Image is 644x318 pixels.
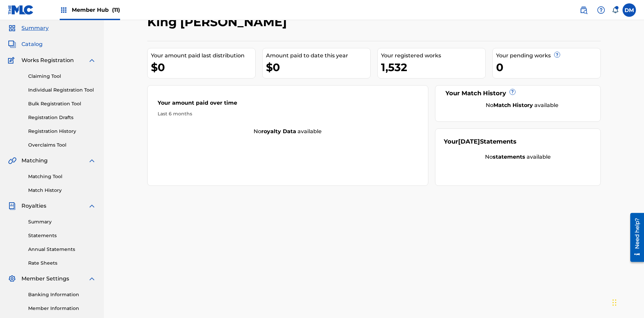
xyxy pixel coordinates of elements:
[496,60,600,75] div: 0
[8,24,49,32] a: SummarySummary
[151,52,255,60] div: Your amount paid last distribution
[580,6,588,14] img: search
[28,100,96,107] a: Bulk Registration Tool
[612,7,619,13] div: Notifications
[21,202,46,210] span: Royalties
[148,127,428,136] div: No available
[612,293,616,313] div: Drag
[28,114,96,121] a: Registration Drafts
[88,275,96,283] img: expand
[8,202,16,210] img: Royalties
[28,187,96,194] a: Match History
[625,210,644,265] iframe: Resource Center
[8,40,16,48] img: Catalog
[88,202,96,210] img: expand
[261,128,296,135] strong: royalty data
[381,52,485,60] div: Your registered works
[493,102,533,108] strong: Match History
[8,5,34,15] img: MLC Logo
[112,7,120,13] span: (11)
[8,40,43,48] a: CatalogCatalog
[28,291,96,298] a: Banking Information
[158,99,418,110] div: Your amount paid over time
[8,24,16,32] img: Summary
[72,6,120,14] span: Member Hub
[60,6,68,14] img: Top Rightsholders
[28,128,96,135] a: Registration History
[28,305,96,312] a: Member Information
[594,3,608,17] div: Help
[28,260,96,267] a: Rate Sheets
[8,56,17,64] img: Works Registration
[444,89,592,98] div: Your Match History
[151,60,255,75] div: $0
[21,157,48,165] span: Matching
[266,52,370,60] div: Amount paid to date this year
[28,173,96,180] a: Matching Tool
[8,157,16,165] img: Matching
[597,6,605,14] img: help
[493,154,525,160] strong: statements
[88,56,96,64] img: expand
[381,60,485,75] div: 1,532
[28,246,96,253] a: Annual Statements
[8,275,16,283] img: Member Settings
[21,56,74,64] span: Works Registration
[21,275,69,283] span: Member Settings
[554,52,560,57] span: ?
[577,3,590,17] a: Public Search
[458,138,480,145] span: [DATE]
[444,137,517,146] div: Your Statements
[28,218,96,225] a: Summary
[28,73,96,80] a: Claiming Tool
[610,286,644,318] iframe: Chat Widget
[266,60,370,75] div: $0
[28,87,96,94] a: Individual Registration Tool
[28,142,96,149] a: Overclaims Tool
[444,153,592,161] div: No available
[623,3,636,17] div: User Menu
[496,52,600,60] div: Your pending works
[21,40,43,48] span: Catalog
[147,14,290,30] h2: King [PERSON_NAME]
[28,232,96,239] a: Statements
[21,24,49,32] span: Summary
[88,157,96,165] img: expand
[452,101,592,109] div: No available
[158,110,418,117] div: Last 6 months
[510,89,515,95] span: ?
